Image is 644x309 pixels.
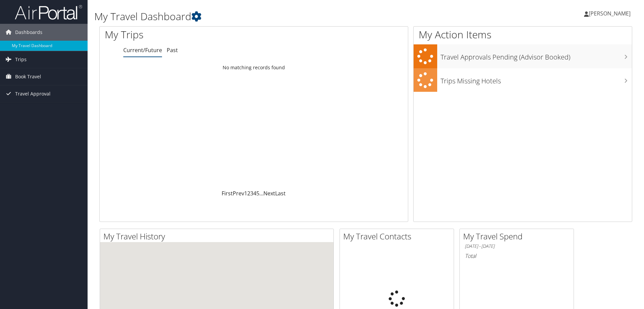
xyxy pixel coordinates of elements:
a: Prev [233,190,244,197]
span: Travel Approval [15,85,51,102]
h1: My Trips [105,28,275,42]
a: Past [167,46,178,54]
a: 3 [250,190,253,197]
span: Book Travel [15,68,41,85]
h2: My Travel Spend [463,231,574,242]
span: Trips [15,51,27,68]
a: Trips Missing Hotels [414,68,632,92]
a: Last [275,190,286,197]
h6: Total [465,252,569,260]
a: Current/Future [123,46,162,54]
span: [PERSON_NAME] [589,10,631,17]
h6: [DATE] - [DATE] [465,243,569,249]
span: Dashboards [15,24,42,41]
a: Next [263,190,275,197]
h2: My Travel Contacts [343,231,454,242]
h3: Travel Approvals Pending (Advisor Booked) [441,49,632,62]
h2: My Travel History [103,231,333,242]
a: First [222,190,233,197]
a: 5 [256,190,259,197]
a: [PERSON_NAME] [584,3,637,24]
td: No matching records found [100,62,408,74]
a: 4 [253,190,256,197]
a: 2 [247,190,250,197]
span: … [259,190,263,197]
a: Travel Approvals Pending (Advisor Booked) [414,44,632,68]
h1: My Action Items [414,28,632,42]
img: airportal-logo.png [15,4,82,20]
h3: Trips Missing Hotels [441,73,632,86]
h1: My Travel Dashboard [94,9,456,24]
a: 1 [244,190,247,197]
